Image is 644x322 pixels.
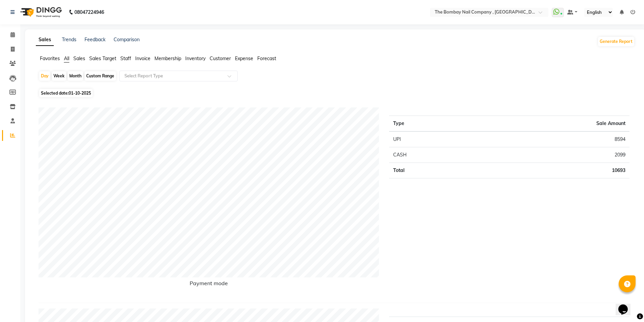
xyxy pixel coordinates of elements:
[389,131,477,147] td: UPI
[598,37,634,46] button: Generate Report
[39,280,379,289] h6: Payment mode
[185,55,206,61] span: Inventory
[62,36,76,43] a: Trends
[73,55,85,61] span: Sales
[40,55,60,61] span: Favorites
[64,55,69,61] span: All
[69,91,91,96] span: 01-10-2025
[154,55,181,61] span: Membership
[39,89,93,97] span: Selected date:
[478,163,629,178] td: 10693
[39,71,50,81] div: Day
[17,3,64,22] img: logo
[74,3,104,22] b: 08047224946
[478,116,629,132] th: Sale Amount
[120,55,131,61] span: Staff
[114,36,140,43] a: Comparison
[389,116,477,132] th: Type
[210,55,231,61] span: Customer
[389,147,477,163] td: CASH
[68,71,83,81] div: Month
[85,71,116,81] div: Custom Range
[257,55,276,61] span: Forecast
[85,36,105,43] a: Feedback
[36,34,54,46] a: Sales
[52,71,66,81] div: Week
[89,55,116,61] span: Sales Target
[478,147,629,163] td: 2099
[389,163,477,178] td: Total
[235,55,253,61] span: Expense
[135,55,150,61] span: Invoice
[478,131,629,147] td: 8594
[616,295,637,315] iframe: chat widget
